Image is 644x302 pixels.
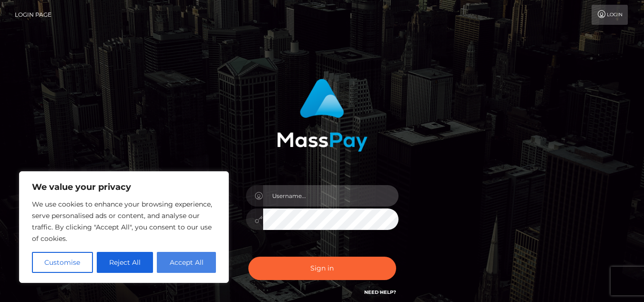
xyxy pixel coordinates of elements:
[157,252,216,273] button: Accept All
[97,252,153,273] button: Reject All
[32,252,93,273] button: Customise
[248,257,396,280] button: Sign in
[364,289,396,295] a: Need Help?
[19,171,229,283] div: We value your privacy
[32,198,216,244] p: We use cookies to enhance your browsing experience, serve personalised ads or content, and analys...
[277,79,368,152] img: MassPay Login
[32,181,216,193] p: We value your privacy
[15,5,51,25] a: Login Page
[263,185,399,207] input: Username...
[592,5,628,25] a: Login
